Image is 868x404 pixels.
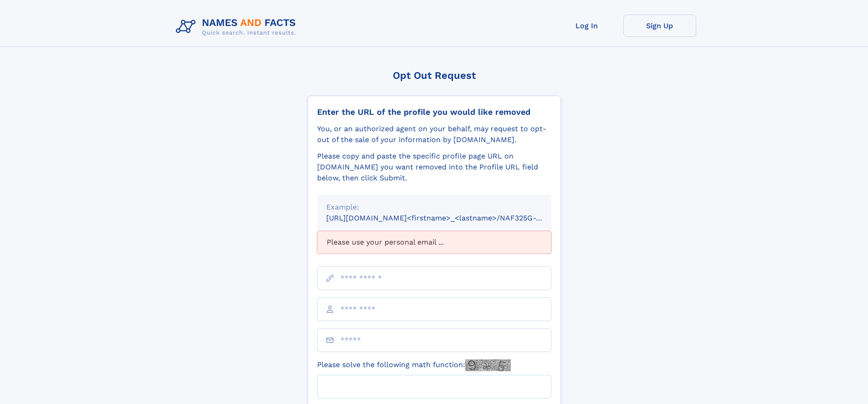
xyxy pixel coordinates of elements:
div: Please copy and paste the specific profile page URL on [DOMAIN_NAME] you want removed into the Pr... [317,151,551,184]
small: [URL][DOMAIN_NAME]<firstname>_<lastname>/NAF325G-xxxxxxxx [326,214,569,222]
div: Please use your personal email ... [317,231,551,254]
div: Opt Out Request [308,70,561,81]
div: Enter the URL of the profile you would like removed [317,107,551,117]
label: Please solve the following math function: [317,359,511,371]
img: Logo Names and Facts [172,15,303,39]
div: Example: [326,202,542,213]
a: Sign Up [623,15,696,37]
a: Log In [550,15,623,37]
div: You, or an authorized agent on your behalf, may request to opt-out of the sale of your informatio... [317,123,551,145]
